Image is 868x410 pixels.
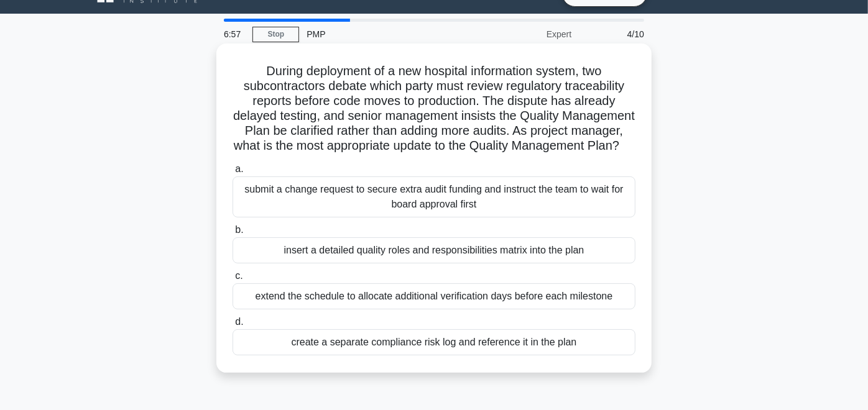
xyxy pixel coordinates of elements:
[233,176,635,217] div: submit a change request to secure extra audit funding and instruct the team to wait for board app...
[235,270,242,281] span: c.
[235,224,243,235] span: b.
[470,22,579,47] div: Expert
[235,163,243,174] span: a.
[252,27,299,42] a: Stop
[216,22,252,47] div: 6:57
[579,22,652,47] div: 4/10
[231,63,637,154] h5: During deployment of a new hospital information system, two subcontractors debate which party mus...
[299,22,470,47] div: PMP
[233,237,635,263] div: insert a detailed quality roles and responsibilities matrix into the plan
[233,329,635,355] div: create a separate compliance risk log and reference it in the plan
[233,283,635,309] div: extend the schedule to allocate additional verification days before each milestone
[235,316,243,327] span: d.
